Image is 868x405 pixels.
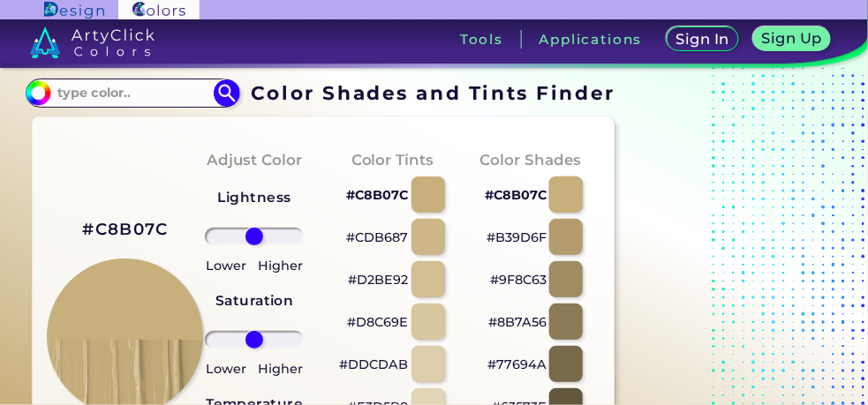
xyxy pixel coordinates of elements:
[347,311,408,333] p: #D8C69E
[488,311,547,333] p: #8B7A56
[679,33,727,46] h5: Sign In
[480,147,582,173] h4: Color Shades
[346,227,408,248] p: #CDB687
[485,184,547,206] p: #C8B07C
[251,79,615,106] h1: Color Shades and Tints Finder
[339,354,408,375] p: #DDCDAB
[218,189,291,206] strong: Lightness
[765,32,819,45] h5: Sign Up
[206,358,246,379] p: Lower
[490,269,547,290] p: #9F8C63
[351,147,434,173] h4: Color Tints
[258,358,303,379] p: Higher
[82,218,168,241] h2: #C8B07C
[348,269,408,290] p: #D2BE92
[757,28,826,50] a: Sign Up
[487,227,547,248] p: #B39D6F
[207,147,302,173] h4: Adjust Color
[670,28,735,50] a: Sign In
[540,33,643,46] h3: Applications
[30,26,155,58] img: logo_artyclick_colors_white.svg
[44,2,103,19] img: ArtyClick Design logo
[258,255,303,276] p: Higher
[215,292,294,309] strong: Saturation
[346,184,408,206] p: #C8B07C
[214,79,240,106] img: icon search
[487,354,547,375] p: #77694A
[206,255,246,276] p: Lower
[51,81,215,105] input: type color..
[460,33,503,46] h3: Tools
